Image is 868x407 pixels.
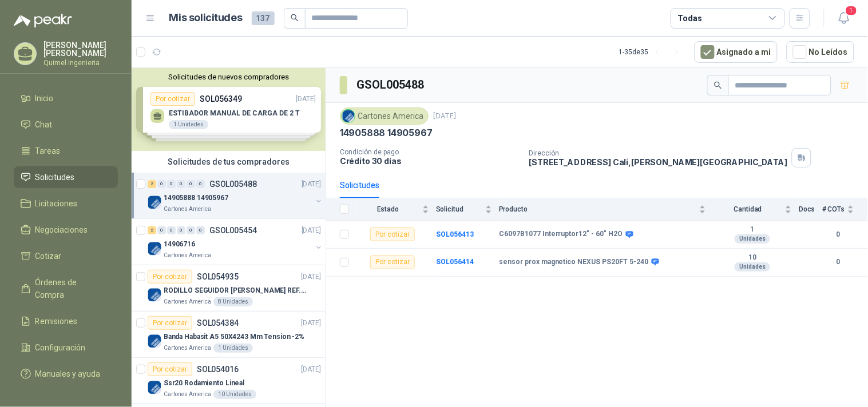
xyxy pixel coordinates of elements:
[436,205,483,213] span: Solicitud
[436,258,474,266] a: SOL056414
[148,180,156,188] div: 2
[132,68,326,151] div: Solicitudes de nuevos compradoresPor cotizarSOL056349[DATE] ESTIBADOR MANUAL DE CARGA DE 2 T1 Uni...
[148,195,161,209] img: Company Logo
[340,179,379,191] div: Solicitudes
[356,76,426,94] h3: GSOL005488
[177,226,185,234] div: 0
[148,270,192,284] div: Por cotizar
[302,225,321,236] p: [DATE]
[148,242,161,256] img: Company Logo
[177,180,185,188] div: 0
[167,226,176,234] div: 0
[213,297,253,306] div: 8 Unidades
[132,312,326,358] a: Por cotizarSOL054384[DATE] Company LogoBanda Habasit A5 50X4243 Mm Tension -2%Cartones America1 U...
[164,390,211,399] p: Cartones America
[148,334,161,348] img: Company Logo
[799,198,822,221] th: Docs
[169,10,243,26] h1: Mis solicitudes
[187,226,195,234] div: 0
[14,87,118,109] a: Inicio
[822,229,854,240] b: 0
[14,363,118,385] a: Manuales y ayuda
[252,11,275,25] span: 137
[209,226,257,234] p: GSOL005454
[35,197,78,210] span: Licitaciones
[529,157,788,167] p: [STREET_ADDRESS] Cali , [PERSON_NAME][GEOGRAPHIC_DATA]
[499,258,649,267] b: sensor prox magnetico NEXUS PS20FT 5-240
[14,140,118,162] a: Tareas
[713,253,792,262] b: 10
[35,341,86,354] span: Configuración
[197,273,239,281] p: SOL054935
[35,224,88,236] span: Negociaciones
[196,180,205,188] div: 0
[35,118,53,131] span: Chat
[713,205,783,213] span: Cantidad
[157,226,166,234] div: 0
[302,179,321,190] p: [DATE]
[436,230,474,238] b: SOL056413
[735,262,770,272] div: Unidades
[148,362,192,376] div: Por cotizar
[164,193,228,203] p: 14905888 14905967
[340,127,433,139] p: 14905888 14905967
[340,107,429,125] div: Cartones America
[43,59,118,66] p: Quimel Ingenieria
[148,288,161,302] img: Company Logo
[164,297,211,306] p: Cartones America
[35,315,78,328] span: Remisiones
[342,110,355,122] img: Company Logo
[735,234,770,244] div: Unidades
[291,14,299,22] span: search
[356,198,436,221] th: Estado
[14,337,118,358] a: Configuración
[164,285,306,296] p: RODILLO SEGUIDOR [PERSON_NAME] REF. NATV-17-PPA [PERSON_NAME]
[132,151,326,173] div: Solicitudes de tus compradores
[787,41,854,63] button: No Leídos
[619,43,685,61] div: 1 - 35 de 35
[822,205,845,213] span: # COTs
[157,180,166,188] div: 0
[43,41,118,57] p: [PERSON_NAME] [PERSON_NAME]
[213,390,256,399] div: 10 Unidades
[14,114,118,135] a: Chat
[14,272,118,306] a: Órdenes de Compra
[148,177,323,214] a: 2 0 0 0 0 0 GSOL005488[DATE] Company Logo14905888 14905967Cartones America
[529,149,788,157] p: Dirección
[164,344,211,353] p: Cartones America
[164,239,195,250] p: 14906716
[187,180,195,188] div: 0
[340,148,520,156] p: Condición de pago
[148,316,192,330] div: Por cotizar
[148,224,323,260] a: 2 0 0 0 0 0 GSOL005454[DATE] Company Logo14906716Cartones America
[35,250,62,262] span: Cotizar
[302,318,321,329] p: [DATE]
[340,156,520,166] p: Crédito 30 días
[499,230,623,239] b: C6097B1077 Interruptor12" - 60" H2O
[35,276,107,301] span: Órdenes de Compra
[713,198,799,221] th: Cantidad
[132,265,326,312] a: Por cotizarSOL054935[DATE] Company LogoRODILLO SEGUIDOR [PERSON_NAME] REF. NATV-17-PPA [PERSON_NA...
[678,12,702,25] div: Todas
[14,14,72,27] img: Logo peakr
[14,310,118,332] a: Remisiones
[370,256,415,269] div: Por cotizar
[834,8,854,29] button: 1
[164,251,211,260] p: Cartones America
[436,198,499,221] th: Solicitud
[14,219,118,241] a: Negociaciones
[356,205,420,213] span: Estado
[213,344,253,353] div: 1 Unidades
[197,365,239,373] p: SOL054016
[714,81,722,89] span: search
[14,193,118,214] a: Licitaciones
[433,111,456,122] p: [DATE]
[35,145,61,157] span: Tareas
[197,319,239,327] p: SOL054384
[209,180,257,188] p: GSOL005488
[148,226,156,234] div: 2
[132,358,326,404] a: Por cotizarSOL054016[DATE] Company LogoSsr20 Rodamiento LinealCartones America10 Unidades
[164,378,244,389] p: Ssr20 Rodamiento Lineal
[713,225,792,234] b: 1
